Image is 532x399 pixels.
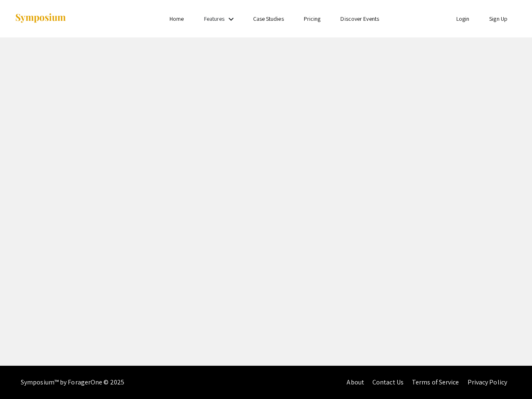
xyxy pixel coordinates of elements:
a: Home [170,15,184,22]
a: Contact Us [372,378,404,387]
a: About [347,378,364,387]
a: Terms of Service [412,378,459,387]
a: Sign Up [489,15,507,22]
a: Features [204,15,225,22]
a: Pricing [304,15,321,22]
a: Privacy Policy [468,378,507,387]
div: Symposium™ by ForagerOne © 2025 [21,366,124,399]
a: Discover Events [340,15,379,22]
img: Symposium by ForagerOne [15,13,66,24]
a: Case Studies [253,15,284,22]
a: Login [456,15,470,22]
mat-icon: Expand Features list [226,14,236,24]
